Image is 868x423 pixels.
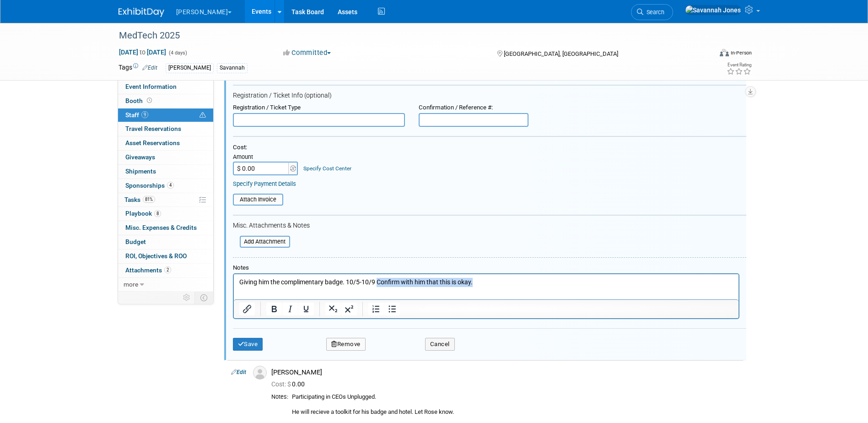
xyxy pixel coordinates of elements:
[233,180,296,187] a: Specify Payment Details
[685,5,741,15] img: Savannah Jones
[118,136,213,150] a: Asset Reservations
[125,224,197,231] span: Misc. Expenses & Credits
[125,168,156,175] span: Shipments
[125,83,177,90] span: Event Information
[233,144,746,152] div: Cost:
[303,165,351,172] a: Specify Cost Center
[727,63,751,67] div: Event Rating
[119,8,164,17] img: ExhibitDay
[384,303,400,315] button: Bullet list
[125,153,155,161] span: Giveaways
[194,292,213,304] td: Toggle Event Tabs
[658,48,752,61] div: Event Format
[118,151,213,164] a: Giveaways
[282,303,298,315] button: Italic
[124,196,155,203] span: Tasks
[118,264,213,277] a: Attachments2
[199,111,206,119] span: Potential Scheduling Conflict -- at least one attendee is tagged in another overlapping event.
[280,48,334,58] button: Committed
[271,380,292,388] span: Cost: $
[325,303,341,315] button: Subscript
[118,122,213,136] a: Travel Reservations
[118,193,213,207] a: Tasks81%
[154,210,161,217] span: 8
[141,111,148,118] span: 9
[118,94,213,108] a: Booth
[118,235,213,249] a: Budget
[116,27,698,44] div: MedTech 2025
[720,49,729,56] img: Format-Inperson.png
[142,65,157,71] a: Edit
[631,4,673,20] a: Search
[125,182,174,189] span: Sponsorships
[179,292,195,304] td: Personalize Event Tab Strip
[125,97,154,104] span: Booth
[271,380,308,388] span: 0.00
[118,221,213,235] a: Misc. Expenses & Credits
[118,278,213,292] a: more
[233,104,405,112] div: Registration / Ticket Type
[164,266,171,273] span: 2
[118,249,213,263] a: ROI, Objectives & ROO
[217,63,248,73] div: Savannah
[119,48,167,56] span: [DATE] [DATE]
[298,303,314,315] button: Underline
[138,49,147,56] span: to
[271,368,739,377] div: [PERSON_NAME]
[125,139,180,146] span: Asset Reservations
[253,366,267,380] img: Associate-Profile-5.png
[143,196,155,203] span: 81%
[425,338,455,351] button: Cancel
[233,222,746,230] div: Misc. Attachments & Notes
[233,92,746,100] div: Registration / Ticket Info (optional)
[233,338,263,351] button: Save
[125,210,161,217] span: Playbook
[118,207,213,221] a: Playbook8
[125,111,148,119] span: Staff
[292,393,739,416] div: Participating in CEOs Unplugged. He will recieve a toolkit for his badge and hotel. Let Rose know.
[643,9,664,16] span: Search
[125,125,181,132] span: Travel Reservations
[118,80,213,94] a: Event Information
[730,49,752,56] div: In-Person
[125,238,146,245] span: Budget
[125,252,187,260] span: ROI, Objectives & ROO
[119,63,157,73] td: Tags
[118,179,213,193] a: Sponsorships4
[231,369,246,375] a: Edit
[504,50,618,57] span: [GEOGRAPHIC_DATA], [GEOGRAPHIC_DATA]
[168,50,187,56] span: (4 days)
[124,281,138,288] span: more
[271,393,288,401] div: Notes:
[341,303,357,315] button: Superscript
[266,303,282,315] button: Bold
[125,266,171,274] span: Attachments
[233,153,299,162] div: Amount
[326,338,366,351] button: Remove
[233,264,739,272] div: Notes
[419,104,528,112] div: Confirmation / Reference #:
[118,108,213,122] a: Staff9
[368,303,384,315] button: Numbered list
[239,303,255,315] button: Insert/edit link
[118,165,213,179] a: Shipments
[145,97,154,104] span: Booth not reserved yet
[166,63,214,73] div: [PERSON_NAME]
[234,274,739,299] iframe: Rich Text Area
[167,182,174,189] span: 4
